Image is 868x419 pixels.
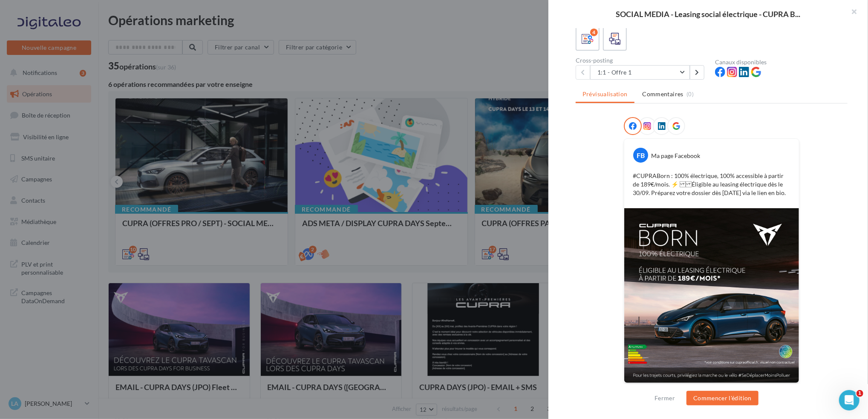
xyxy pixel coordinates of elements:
div: Canaux disponibles [715,59,848,65]
button: 1:1 - Offre 1 [590,65,690,80]
button: Fermer [651,393,678,403]
button: Commencer l'édition [686,391,758,405]
div: FB [633,148,648,163]
div: 4 [590,29,598,36]
div: Cross-posting [576,57,708,63]
div: La prévisualisation est non-contractuelle [624,383,799,394]
iframe: Intercom live chat [839,390,859,410]
div: Ma page Facebook [651,152,700,160]
span: (0) [686,91,694,98]
span: 1 [856,390,863,397]
span: SOCIAL MEDIA - Leasing social électrique - CUPRA B... [616,10,801,18]
span: Commentaires [643,90,683,98]
p: #CUPRABorn : 100% électrique, 100% accessible à partir de 189€/mois. ⚡️ Éligible au leasing élect... [633,172,790,197]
